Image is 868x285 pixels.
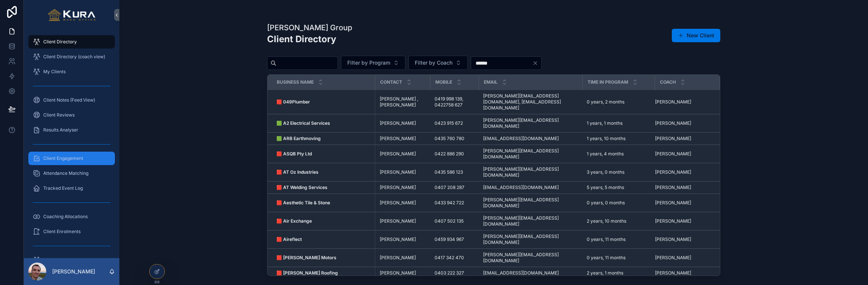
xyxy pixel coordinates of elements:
span: Client Directory [43,39,77,45]
span: Coach [660,79,676,85]
span: [PERSON_NAME] [380,136,416,142]
span: 0403 222 327 [435,270,464,276]
a: 5 years, 5 months [587,185,650,190]
a: 2 years, 10 months [587,218,650,224]
strong: 🟥 Aireflect [276,236,302,242]
span: 0417 342 470 [435,255,464,261]
span: Client Engagement [43,155,83,161]
span: [EMAIL_ADDRESS][DOMAIN_NAME] [483,185,559,190]
img: App logo [48,9,96,21]
a: 0 years, 11 months [587,236,650,242]
a: [PERSON_NAME] [655,270,711,276]
a: 0403 222 327 [435,270,474,276]
a: 3 years, 0 months [587,169,650,175]
span: Tracked Event Log [43,185,83,191]
span: [PERSON_NAME] [380,185,416,190]
span: 0435 586 123 [435,169,463,175]
a: [PERSON_NAME][EMAIL_ADDRESS][DOMAIN_NAME], [EMAIL_ADDRESS][DOMAIN_NAME] [483,93,578,111]
a: Attendance Matching [28,167,115,180]
span: [EMAIL_ADDRESS][DOMAIN_NAME] [483,270,559,276]
a: [PERSON_NAME] [655,236,711,242]
strong: 🟥 ASQB Pty Ltd [276,151,312,157]
span: 1 years, 10 months [587,136,626,142]
span: 0 years, 11 months [587,255,626,261]
a: [PERSON_NAME] [380,151,426,157]
span: Filter by Program [347,59,390,66]
span: [PERSON_NAME] [380,169,416,175]
span: [PERSON_NAME] [380,270,416,276]
span: Mini Masterminds [43,257,81,263]
span: Contact [380,79,402,85]
span: 3 years, 0 months [587,169,624,175]
a: Mini Masterminds [28,253,115,267]
span: 2 years, 1 months [587,270,623,276]
span: Business Name [277,79,314,85]
span: [PERSON_NAME] [655,236,691,242]
a: [PERSON_NAME][EMAIL_ADDRESS][DOMAIN_NAME] [483,215,578,227]
span: Client Directory (coach view) [43,54,105,60]
span: Client Notes (Feed View) [43,97,95,103]
span: My Clients [43,69,66,75]
a: [PERSON_NAME] [380,255,426,261]
a: [PERSON_NAME] [380,236,426,242]
a: 0435 760 780 [435,136,474,142]
a: [PERSON_NAME][EMAIL_ADDRESS][DOMAIN_NAME] [483,166,578,178]
span: [PERSON_NAME] [655,255,691,261]
a: 🟥 ASQB Pty Ltd [276,151,370,157]
span: 0407 208 287 [435,185,464,190]
a: [PERSON_NAME][EMAIL_ADDRESS][DOMAIN_NAME] [483,197,578,209]
a: [EMAIL_ADDRESS][DOMAIN_NAME] [483,136,578,142]
span: [PERSON_NAME] [380,200,416,206]
a: Client Engagement [28,152,115,165]
a: Client Directory (coach view) [28,50,115,63]
a: [PERSON_NAME] [380,136,426,142]
strong: 🟥 Aesthetic Tile & Stone [276,200,330,205]
span: Mobile [435,79,452,85]
a: [PERSON_NAME] , [PERSON_NAME] [380,96,426,108]
span: [PERSON_NAME] [655,185,691,190]
span: Client Enrolments [43,229,81,235]
a: 2 years, 1 months [587,270,650,276]
span: [EMAIL_ADDRESS][DOMAIN_NAME] [483,136,559,142]
span: 0422 886 290 [435,151,464,157]
a: [PERSON_NAME] [655,185,711,190]
span: [PERSON_NAME] [655,120,691,126]
a: [PERSON_NAME] [655,218,711,224]
a: [PERSON_NAME] [655,151,711,157]
a: [PERSON_NAME][EMAIL_ADDRESS][DOMAIN_NAME] [483,148,578,160]
span: 0435 760 780 [435,136,464,142]
a: [PERSON_NAME] [380,185,426,190]
a: [PERSON_NAME] [655,255,711,261]
a: 🟥 [PERSON_NAME] Motors [276,255,370,261]
span: Results Analyser [43,127,78,133]
span: 1 years, 1 months [587,120,623,126]
a: 🟥 AT Welding Services [276,185,370,190]
a: [PERSON_NAME] [380,120,426,126]
a: 🟥 Air Exchange [276,218,370,224]
a: 1 years, 4 months [587,151,650,157]
span: 0459 934 967 [435,236,464,242]
a: 🟩 A2 Electrical Services [276,120,370,126]
span: 5 years, 5 months [587,185,624,190]
a: [PERSON_NAME] [655,120,711,126]
a: 0 years, 11 months [587,255,650,261]
a: 0407 208 287 [435,185,474,190]
strong: 🟥 [PERSON_NAME] Motors [276,255,336,260]
span: 2 years, 10 months [587,218,626,224]
span: [PERSON_NAME][EMAIL_ADDRESS][DOMAIN_NAME] [483,117,578,129]
span: Client Reviews [43,112,75,118]
span: 0423 915 672 [435,120,463,126]
span: [PERSON_NAME] [380,151,416,157]
span: Time in Program [587,79,628,85]
span: [PERSON_NAME] [380,255,416,261]
span: 0407 502 135 [435,218,464,224]
span: [PERSON_NAME][EMAIL_ADDRESS][DOMAIN_NAME] [483,252,578,264]
a: Client Reviews [28,108,115,122]
a: [PERSON_NAME][EMAIL_ADDRESS][DOMAIN_NAME] [483,233,578,245]
strong: 🟥 [PERSON_NAME] Roofing [276,270,338,276]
